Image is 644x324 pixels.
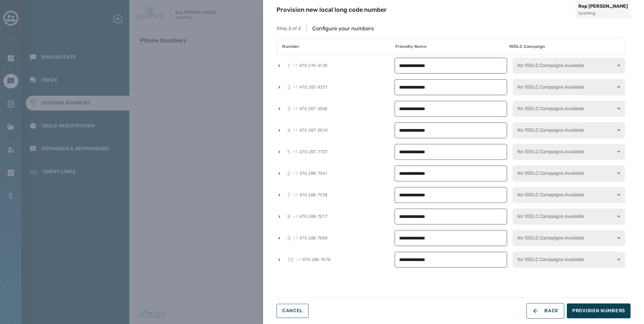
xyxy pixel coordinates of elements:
button: No 10DLC Campaigns Available [513,122,625,138]
button: 1+1 470 276-4130 [277,62,389,70]
button: 8+1 470 288-7617 [277,213,389,221]
span: 470 288 - 7676 [296,257,331,262]
button: 10+1 470 288-7676 [277,256,389,264]
h2: Provision new local long code number [277,5,387,14]
span: No 10DLC Campaigns Available [517,192,584,198]
button: Cancel [277,304,309,318]
span: 4 [287,126,290,134]
span: 470 288 - 7617 [293,214,328,219]
span: +1 [296,257,302,262]
span: No 10DLC Campaigns Available [517,149,584,155]
button: 9+1 470 288-7669 [277,234,389,242]
span: +1 [293,214,299,219]
span: No 10DLC Campaigns Available [517,213,584,220]
span: No 10DLC Campaigns Available [517,235,584,241]
span: No 10DLC Campaigns Available [517,62,584,69]
button: No 10DLC Campaigns Available [513,165,625,182]
button: Provision Numbers [567,303,631,318]
span: Cancel [282,308,303,314]
span: 7 [287,191,290,199]
span: 470 288 - 7041 [293,170,328,176]
button: 4+1 470 287-5019 [277,126,389,134]
span: +1 [293,84,299,90]
button: No 10DLC Campaigns Available [513,79,625,95]
span: 470 287 - 7707 [293,149,328,155]
button: No 10DLC Campaigns Available [513,230,625,246]
span: Friendly Name [395,44,506,49]
span: Number [282,44,393,49]
span: 5 [287,148,290,156]
span: +1 [293,235,299,241]
span: Back [532,307,558,314]
span: 1 [287,62,290,70]
span: +1 [293,127,299,133]
button: No 10DLC Campaigns Available [513,208,625,225]
button: 3+1 470 287-3006 [277,105,389,113]
span: +1 [293,170,299,176]
span: 9 [287,234,290,242]
button: No 10DLC Campaigns Available [513,101,625,117]
button: No 10DLC Campaigns Available [513,58,625,74]
span: 10 [287,256,293,264]
span: 10DLC Campaign [509,44,619,49]
button: No 10DLC Campaigns Available [513,187,625,203]
button: Back [526,303,564,319]
span: No 10DLC Campaigns Available [517,84,584,91]
span: Step 2 of 2 [277,25,301,32]
span: No 10DLC Campaigns Available [517,105,584,112]
span: No 10DLC Campaigns Available [517,127,584,134]
span: +1 [293,63,299,68]
p: Configure your numbers [312,25,374,33]
span: 6 [287,169,290,177]
button: 6+1 470 288-7041 [277,169,389,177]
button: 7+1 470 288-7558 [277,191,389,199]
span: No 10DLC Campaigns Available [517,256,584,263]
span: 470 288 - 7669 [293,235,328,241]
span: +1 [293,106,299,111]
button: 2+1 470 285-9357 [277,83,389,91]
span: 470 276 - 4130 [293,63,328,68]
span: 470 287 - 3006 [293,106,328,111]
button: No 10DLC Campaigns Available [513,144,625,160]
span: 8 [287,213,290,221]
span: 470 285 - 9357 [293,84,328,90]
button: 5+1 470 287-7707 [277,148,389,156]
span: 2 [287,83,290,91]
span: fpza59mg [578,10,628,16]
span: +1 [293,149,299,155]
span: 470 287 - 5019 [293,127,328,133]
span: 3 [287,105,290,113]
span: Provision Numbers [572,307,625,314]
span: No 10DLC Campaigns Available [517,170,584,177]
button: No 10DLC Campaigns Available [513,252,625,268]
span: Rep [PERSON_NAME] [578,3,628,10]
span: 470 288 - 7558 [293,192,328,198]
span: +1 [293,192,299,198]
